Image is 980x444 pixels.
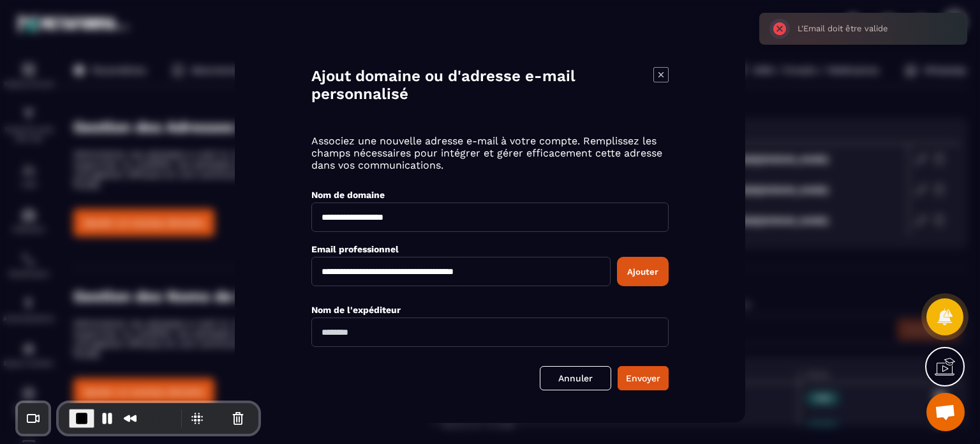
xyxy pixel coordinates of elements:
button: Ajouter [617,257,669,286]
label: Nom de domaine [311,190,385,200]
label: Email professionnel [311,244,399,254]
h4: Ajout domaine ou d'adresse e-mail personnalisé [311,67,653,103]
div: Ouvrir le chat [926,393,965,431]
button: Envoyer [618,366,669,390]
label: Nom de l'expéditeur [311,305,401,315]
p: Associez une nouvelle adresse e-mail à votre compte. Remplissez les champs nécessaires pour intég... [311,135,669,171]
a: Annuler [540,366,611,390]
